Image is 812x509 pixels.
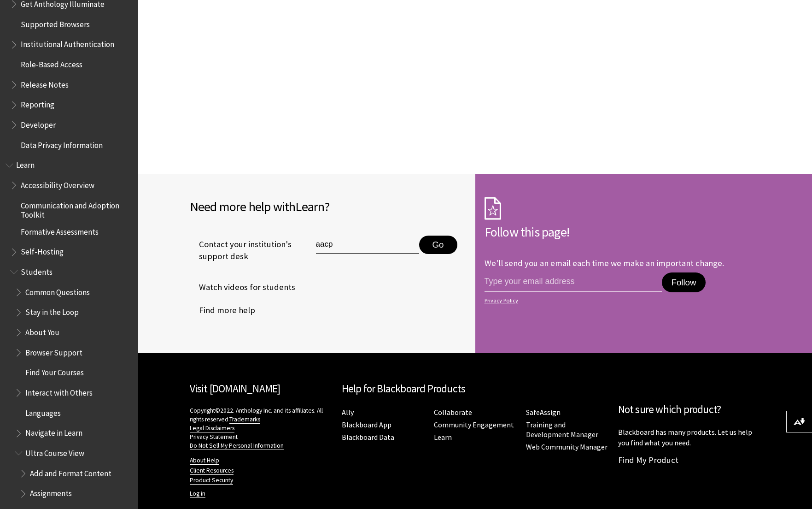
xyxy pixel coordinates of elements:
a: Watch videos for students [190,280,295,294]
button: Go [419,236,457,254]
a: Blackboard Data [342,432,394,442]
a: Collaborate [434,408,472,417]
span: Interact with Others [25,385,93,397]
input: Type institution name to get support [316,236,419,254]
p: Blackboard has many products. Let us help you find what you need. [618,427,761,448]
a: Privacy Policy [485,297,758,304]
a: Community Engagement [434,420,514,430]
span: Contact your institution's support desk [190,238,295,262]
span: Ultra Course View [25,445,84,458]
input: email address [485,272,662,292]
span: Browser Support [25,345,82,357]
a: Blackboard App [342,420,391,430]
img: Subscription Icon [485,197,501,220]
span: About You [25,325,59,337]
p: Copyright©2022. Anthology Inc. and its affiliates. All rights reserved. [190,406,333,450]
a: Do Not Sell My Personal Information [190,442,284,450]
h2: Need more help with ? [190,197,466,216]
span: Release Notes [21,77,69,89]
a: Legal Disclaimers [190,424,234,432]
a: Log in [190,490,205,498]
a: SafeAssign [526,408,561,417]
a: Ally [342,408,354,417]
span: Developer [21,117,56,130]
a: Trademarks [229,415,260,424]
span: Add and Format Content [30,466,111,478]
span: Reporting [21,97,54,110]
span: Languages [25,405,61,418]
span: Data Privacy Information [21,137,103,150]
span: Accessibility Overview [21,178,94,190]
h2: Follow this page! [485,222,761,242]
span: Role-Based Access [21,57,82,69]
span: Self-Hosting [21,244,64,257]
span: Institutional Authentication [21,37,114,49]
button: Follow [662,272,705,293]
p: We'll send you an email each time we make an important change. [485,258,724,268]
h2: Help for Blackboard Products [342,381,609,397]
a: Privacy Statement [190,433,238,441]
a: About Help [190,456,219,465]
a: Product Security [190,476,233,485]
span: Supported Browsers [21,17,90,29]
a: Find more help [190,303,255,317]
span: Navigate in Learn [25,426,82,438]
span: Communication and Adoption Toolkit [21,198,132,219]
a: Web Community Manager [526,442,608,452]
a: Client Resources [190,467,234,475]
h2: Not sure which product? [618,402,761,418]
a: Learn [434,432,452,442]
span: Learn [16,158,35,170]
a: Visit [DOMAIN_NAME] [190,382,280,395]
a: Find My Product [618,455,678,465]
span: Find Your Courses [25,365,84,378]
span: Stay in the Loop [25,305,79,317]
a: Training and Development Manager [526,420,598,439]
span: Formative Assessments [21,224,99,237]
span: Common Questions [25,284,90,297]
span: Assignments [30,486,72,498]
span: Learn [295,198,324,215]
span: Students [21,264,53,277]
